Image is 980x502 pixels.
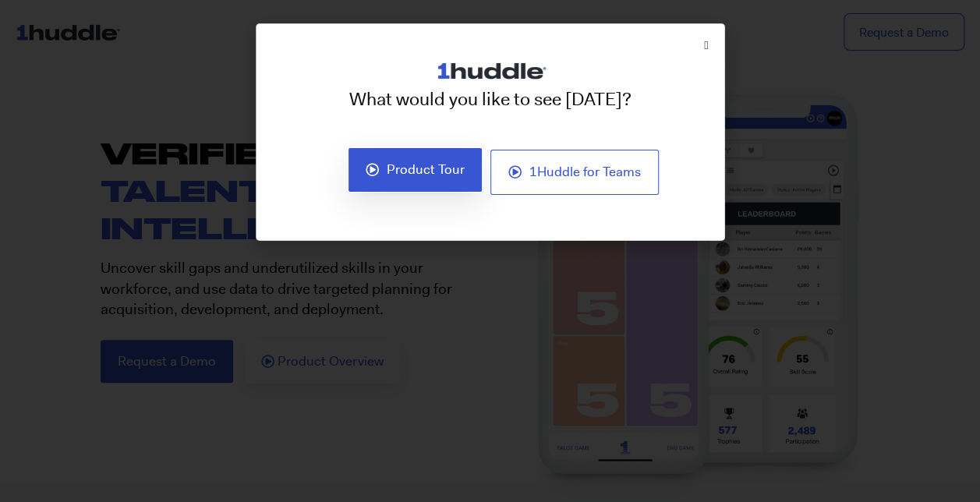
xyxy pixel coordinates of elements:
[348,147,483,193] a: Product Tour
[428,48,553,94] img: cropped-1Huddle_TrademarkedLogo_RGB_Black.png
[704,40,708,51] a: Close
[264,87,716,112] p: What would you like to see [DATE]?
[490,150,659,195] a: 1Huddle for Teams
[387,163,465,177] span: Product Tour
[529,165,641,179] span: 1Huddle for Teams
